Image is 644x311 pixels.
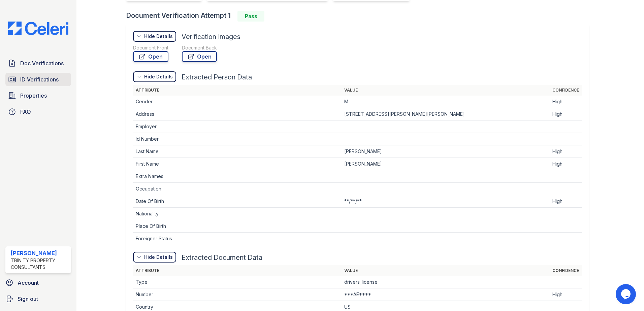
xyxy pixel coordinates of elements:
a: Properties [5,89,71,102]
td: Type [133,276,342,288]
iframe: chat widget [616,284,637,304]
span: Account [18,279,39,287]
div: Extracted Document Data [182,253,262,262]
td: Gender [133,96,342,108]
div: Document Back [182,44,217,51]
div: Hide Details [144,33,173,40]
span: Sign out [18,295,38,303]
span: Doc Verifications [20,59,64,67]
td: Address [133,108,342,120]
td: First Name [133,158,342,170]
a: Account [3,276,74,289]
td: Date Of Birth [133,195,342,208]
span: FAQ [20,108,31,116]
div: Document Front [133,44,168,51]
a: Sign out [3,292,74,306]
a: Doc Verifications [5,57,71,70]
td: Number [133,288,342,301]
td: Last Name [133,145,342,158]
td: [PERSON_NAME] [342,145,550,158]
td: Extra Names [133,170,342,183]
div: Document Verification Attempt 1 [126,11,594,22]
td: [PERSON_NAME] [342,158,550,170]
th: Value [342,85,550,96]
a: Open [182,51,217,62]
span: Properties [20,92,47,100]
a: ID Verifications [5,73,71,86]
span: ID Verifications [20,75,59,83]
td: High [550,145,582,158]
div: Verification Images [182,32,240,41]
td: High [550,158,582,170]
div: Pass [237,11,264,22]
div: Hide Details [144,254,173,261]
img: CE_Logo_Blue-a8612792a0a2168367f1c8372b55b34899dd931a85d93a1a3d3e32e68fde9ad4.png [3,22,74,35]
td: Place Of Birth [133,220,342,233]
div: Extracted Person Data [182,72,252,82]
th: Attribute [133,265,342,276]
th: Attribute [133,85,342,96]
td: Occupation [133,183,342,195]
a: FAQ [5,105,71,118]
th: Confidence [550,265,582,276]
td: Foreigner Status [133,233,342,245]
td: High [550,108,582,120]
div: Trinity Property Consultants [11,257,68,271]
td: Nationality [133,208,342,220]
td: Id Number [133,133,342,145]
div: [PERSON_NAME] [11,249,68,257]
a: Open [133,51,168,62]
td: M [342,96,550,108]
td: High [550,96,582,108]
td: [STREET_ADDRESS][PERSON_NAME][PERSON_NAME] [342,108,550,120]
th: Confidence [550,85,582,96]
th: Value [342,265,550,276]
td: High [550,195,582,208]
div: Hide Details [144,73,173,80]
td: Employer [133,120,342,133]
td: High [550,288,582,301]
td: drivers_license [342,276,550,288]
